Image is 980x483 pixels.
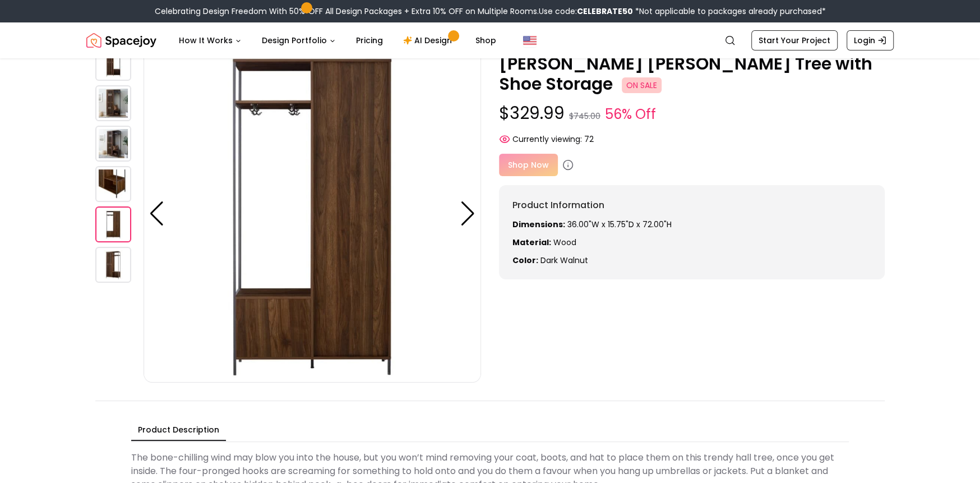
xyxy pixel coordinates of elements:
[512,199,871,212] h6: Product Information
[466,29,505,52] a: Shop
[86,22,894,58] nav: Global
[170,29,251,52] button: How It Works
[95,247,131,283] img: https://storage.googleapis.com/spacejoy-main/assets/5fa1b751a2cd9c001cf7e82d/product_5_nd4eaa4giel7
[577,6,633,17] b: CELEBRATE50
[512,134,582,145] span: Currently viewing:
[622,77,662,93] span: ON SALE
[86,29,156,52] img: Spacejoy Logo
[347,29,392,52] a: Pricing
[499,103,885,125] p: $329.99
[569,111,600,122] small: $745.00
[751,30,838,50] a: Start Your Project
[553,237,576,248] span: wood
[155,6,826,17] div: Celebrating Design Freedom With 50% OFF All Design Packages + Extra 10% OFF on Multiple Rooms.
[633,6,826,17] span: *Not applicable to packages already purchased*
[523,34,537,47] img: United States
[512,219,565,230] strong: Dimensions:
[86,29,156,52] a: Spacejoy
[584,134,594,145] span: 72
[95,85,131,121] img: https://storage.googleapis.com/spacejoy-main/assets/5fa1b751a2cd9c001cf7e82d/product_1_5gdo9lnmni6b
[95,126,131,162] img: https://storage.googleapis.com/spacejoy-main/assets/5fa1b751a2cd9c001cf7e82d/product_2_ecl24ikndh47
[605,104,656,125] small: 56% Off
[512,219,871,230] p: 36.00"W x 15.75"D x 72.00"H
[95,206,131,242] img: https://storage.googleapis.com/spacejoy-main/assets/5fa1b751a2cd9c001cf7e82d/product_4_04nj370ijlm32
[539,6,633,17] span: Use code:
[95,166,131,202] img: https://storage.googleapis.com/spacejoy-main/assets/5fa1b751a2cd9c001cf7e82d/product_3_1i0c1m5hf4d3
[512,255,538,266] strong: Color:
[540,255,588,266] span: dark walnut
[394,29,464,52] a: AI Design
[512,237,551,248] strong: Material:
[131,420,226,441] button: Product Description
[144,45,481,383] img: https://storage.googleapis.com/spacejoy-main/assets/5fa1b751a2cd9c001cf7e82d/product_4_04nj370ijlm32
[847,30,894,50] a: Login
[95,45,131,81] img: https://storage.googleapis.com/spacejoy-main/assets/5fa1b751a2cd9c001cf7e82d/product_0_aojholeahi5j
[170,29,505,52] nav: Main
[253,29,345,52] button: Design Portfolio
[499,54,885,94] p: [PERSON_NAME] [PERSON_NAME] Tree with Shoe Storage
